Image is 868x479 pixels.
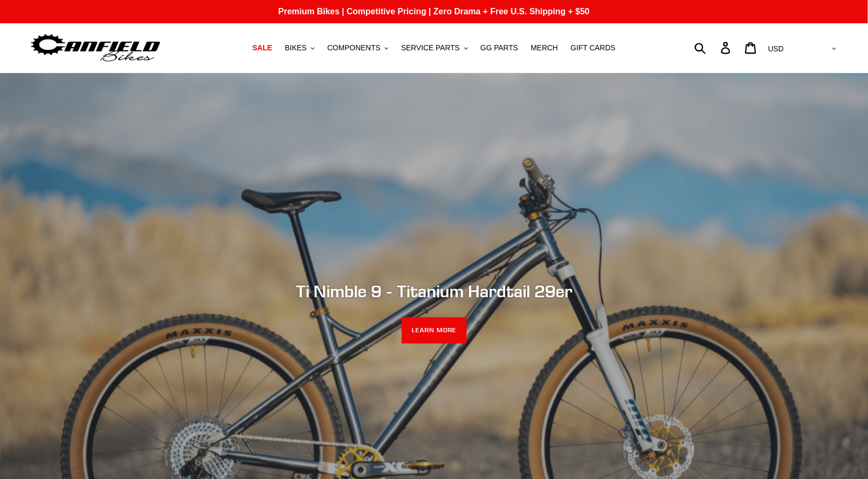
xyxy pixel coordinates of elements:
[145,281,724,301] h2: Ti Nimble 9 - Titanium Hardtail 29er
[526,41,563,55] a: MERCH
[402,317,467,344] a: LEARN MORE
[29,31,162,65] img: Canfield Bikes
[700,36,727,59] input: Search
[531,43,558,52] span: MERCH
[285,43,307,52] span: BIKES
[396,41,473,55] button: SERVICE PARTS
[475,41,524,55] a: GG PARTS
[327,43,380,52] span: COMPONENTS
[566,41,621,55] a: GIFT CARDS
[481,43,518,52] span: GG PARTS
[247,41,277,55] a: SALE
[280,41,320,55] button: BIKES
[401,43,459,52] span: SERVICE PARTS
[253,43,272,52] span: SALE
[322,41,394,55] button: COMPONENTS
[571,43,616,52] span: GIFT CARDS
